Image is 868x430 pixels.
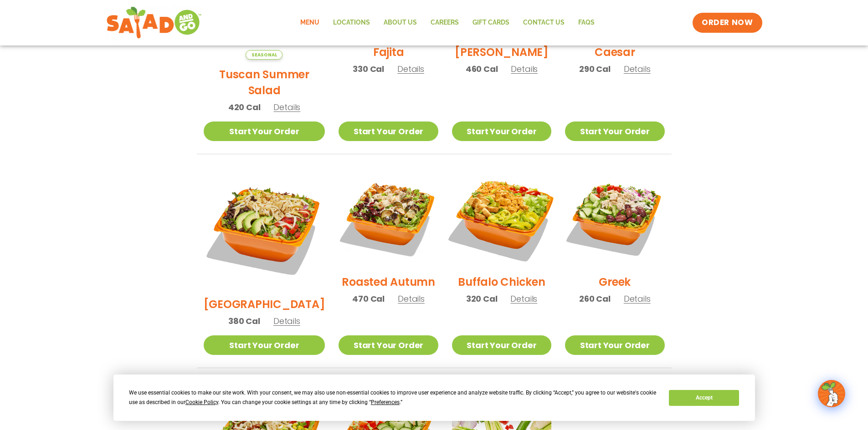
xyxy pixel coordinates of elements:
span: 290 Cal [579,63,611,75]
a: Start Your Order [204,121,325,141]
img: new-SAG-logo-768×292 [106,5,202,41]
img: Product photo for BBQ Ranch Salad [204,168,325,289]
span: Details [273,101,300,113]
h2: Roasted Autumn [342,274,435,290]
a: ORDER NOW [693,13,762,33]
span: Cookie Policy [185,399,218,405]
a: Locations [326,12,377,33]
a: Start Your Order [565,121,664,141]
div: Cookie Consent Prompt [113,374,755,421]
h2: Tuscan Summer Salad [204,66,325,98]
a: Careers [424,12,466,33]
span: Preferences [371,399,400,405]
span: 260 Cal [579,293,611,305]
span: 380 Cal [228,315,260,327]
nav: Menu [293,12,601,33]
span: Details [624,293,651,304]
a: Start Your Order [452,335,551,355]
span: 330 Cal [353,63,384,75]
span: ORDER NOW [702,17,753,28]
h2: Caesar [595,44,635,60]
span: 420 Cal [228,101,261,113]
span: Details [397,63,424,75]
a: GIFT CARDS [466,12,516,33]
a: About Us [377,12,424,33]
img: Product photo for Buffalo Chicken Salad [443,159,560,276]
span: Details [510,293,537,304]
button: Accept [669,390,739,406]
span: Details [273,315,300,327]
h2: Greek [599,274,631,290]
a: FAQs [571,12,601,33]
span: Details [624,63,651,75]
a: Contact Us [516,12,571,33]
span: 470 Cal [352,293,385,305]
span: Details [398,293,425,304]
h2: Buffalo Chicken [458,274,545,290]
img: Product photo for Roasted Autumn Salad [339,168,438,267]
a: Start Your Order [565,335,664,355]
img: Product photo for Greek Salad [565,168,664,267]
h2: [GEOGRAPHIC_DATA] [204,296,325,312]
a: Start Your Order [339,121,438,141]
a: Start Your Order [204,335,325,355]
div: We use essential cookies to make our site work. With your consent, we may also use non-essential ... [129,388,658,407]
span: Seasonal [246,50,282,60]
span: 320 Cal [466,293,498,305]
a: Start Your Order [452,121,551,141]
span: 460 Cal [466,63,498,75]
a: Menu [293,12,326,33]
h2: [PERSON_NAME] [455,44,549,60]
a: Start Your Order [339,335,438,355]
span: Details [511,63,538,75]
h2: Fajita [373,44,404,60]
img: wpChatIcon [819,381,844,406]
